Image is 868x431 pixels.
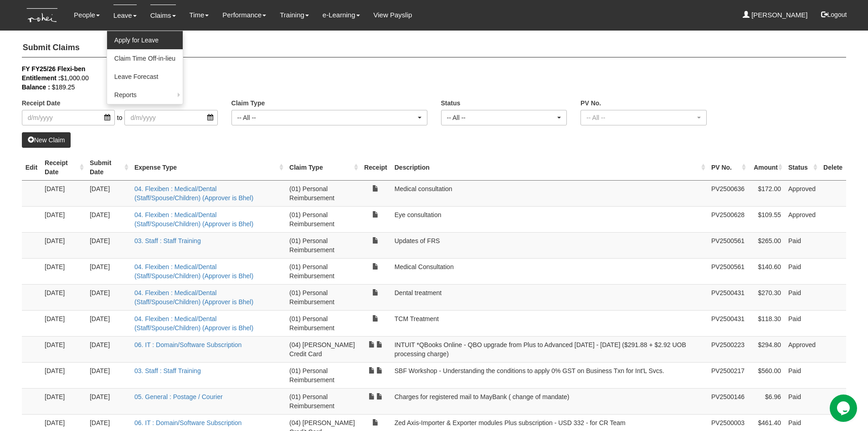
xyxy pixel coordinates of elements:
[374,5,412,26] a: View Payslip
[785,155,820,181] th: Status : activate to sort column ascending
[708,232,748,258] td: PV2500561
[748,180,785,206] td: $172.00
[391,206,708,232] td: Eye consultation
[22,74,61,82] b: Entitlement :
[41,336,86,362] td: [DATE]
[785,258,820,284] td: Paid
[441,99,461,108] label: Status
[391,336,708,362] td: INTUIT *QBooks Online - QBO upgrade from Plus to Advanced [DATE] - [DATE] ($291.88 + $2.92 UOB pr...
[134,419,242,426] a: 06. IT : Domain/Software Subscription
[124,110,217,125] input: d/m/yyyy
[222,5,266,26] a: Performance
[586,113,695,122] div: -- All --
[708,206,748,232] td: PV2500628
[391,232,708,258] td: Updates of FRS
[86,155,131,181] th: Submit Date : activate to sort column ascending
[22,39,847,57] h4: Submit Claims
[748,258,785,284] td: $140.60
[107,31,183,49] a: Apply for Leave
[86,336,131,362] td: [DATE]
[115,110,125,125] span: to
[134,289,253,306] a: 04. Flexiben : Medical/Dental (Staff/Spouse/Children) (Approver is Bhel)
[748,310,785,336] td: $118.30
[708,336,748,362] td: PV2500223
[22,155,41,181] th: Edit
[748,232,785,258] td: $265.00
[86,284,131,310] td: [DATE]
[748,336,785,362] td: $294.80
[190,5,209,26] a: Time
[286,206,360,232] td: (01) Personal Reimbursement
[107,49,183,68] a: Claim Time Off-in-lieu
[134,263,253,280] a: 04. Flexiben : Medical/Dental (Staff/Spouse/Children) (Approver is Bhel)
[708,180,748,206] td: PV2500636
[391,310,708,336] td: TCM Treatment
[74,5,100,26] a: People
[41,362,86,388] td: [DATE]
[134,393,223,400] a: 05. General : Postage / Courier
[785,310,820,336] td: Paid
[41,180,86,206] td: [DATE]
[22,99,61,108] label: Receipt Date
[231,110,427,125] button: -- All --
[785,284,820,310] td: Paid
[86,258,131,284] td: [DATE]
[22,73,833,83] div: $1,000.00
[237,113,416,122] div: -- All --
[580,110,707,125] button: -- All --
[22,65,86,73] b: FY FY25/26 Flexi-ben
[22,110,115,125] input: d/m/yyyy
[391,180,708,206] td: Medical consultation
[391,284,708,310] td: Dental treatment
[360,155,391,181] th: Receipt
[107,86,183,104] a: Reports
[391,362,708,388] td: SBF Workshop - Understanding the conditions to apply 0% GST on Business Txn for Int'L Svcs.
[748,362,785,388] td: $560.00
[785,336,820,362] td: Approved
[41,388,86,414] td: [DATE]
[743,5,808,26] a: [PERSON_NAME]
[280,5,309,26] a: Training
[86,362,131,388] td: [DATE]
[286,232,360,258] td: (01) Personal Reimbursement
[41,284,86,310] td: [DATE]
[820,155,847,181] th: Delete
[131,155,286,181] th: Expense Type : activate to sort column ascending
[107,68,183,86] a: Leave Forecast
[150,5,176,26] a: Claims
[708,155,748,181] th: PV No. : activate to sort column ascending
[134,367,201,374] a: 03. Staff : Staff Training
[748,388,785,414] td: $6.96
[708,284,748,310] td: PV2500431
[748,284,785,310] td: $270.30
[134,315,253,332] a: 04. Flexiben : Medical/Dental (Staff/Spouse/Children) (Approver is Bhel)
[580,99,601,108] label: PV No.
[41,155,86,181] th: Receipt Date : activate to sort column ascending
[286,284,360,310] td: (01) Personal Reimbursement
[391,388,708,414] td: Charges for registered mail to MayBank ( change of mandate)
[785,232,820,258] td: Paid
[785,180,820,206] td: Approved
[286,155,360,181] th: Claim Type : activate to sort column ascending
[134,341,242,348] a: 06. IT : Domain/Software Subscription
[441,110,567,125] button: -- All --
[86,388,131,414] td: [DATE]
[286,336,360,362] td: (04) [PERSON_NAME] Credit Card
[86,310,131,336] td: [DATE]
[286,180,360,206] td: (01) Personal Reimbursement
[286,362,360,388] td: (01) Personal Reimbursement
[391,155,708,181] th: Description : activate to sort column ascending
[785,388,820,414] td: Paid
[41,310,86,336] td: [DATE]
[748,155,785,181] th: Amount : activate to sort column ascending
[815,4,853,26] button: Logout
[708,258,748,284] td: PV2500561
[708,362,748,388] td: PV2500217
[748,206,785,232] td: $109.55
[830,395,859,422] iframe: chat widget
[86,180,131,206] td: [DATE]
[708,388,748,414] td: PV2500146
[323,5,360,26] a: e-Learning
[52,83,75,91] span: $189.25
[447,113,556,122] div: -- All --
